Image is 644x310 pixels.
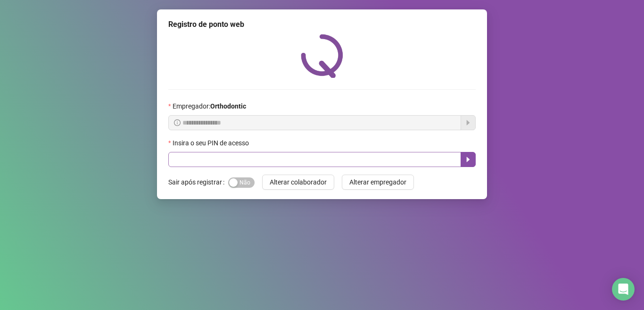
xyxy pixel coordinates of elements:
span: Alterar empregador [349,177,406,187]
strong: Orthodontic [210,102,246,110]
span: caret-right [464,156,472,163]
span: info-circle [174,119,181,126]
label: Sair após registrar [168,175,228,190]
div: Open Intercom Messenger [612,278,635,301]
img: QRPoint [301,34,343,78]
button: Alterar empregador [342,175,414,190]
div: Registro de ponto web [168,19,476,30]
button: Alterar colaborador [262,175,334,190]
span: Empregador : [173,101,246,111]
span: Alterar colaborador [270,177,327,187]
label: Insira o seu PIN de acesso [168,138,255,148]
